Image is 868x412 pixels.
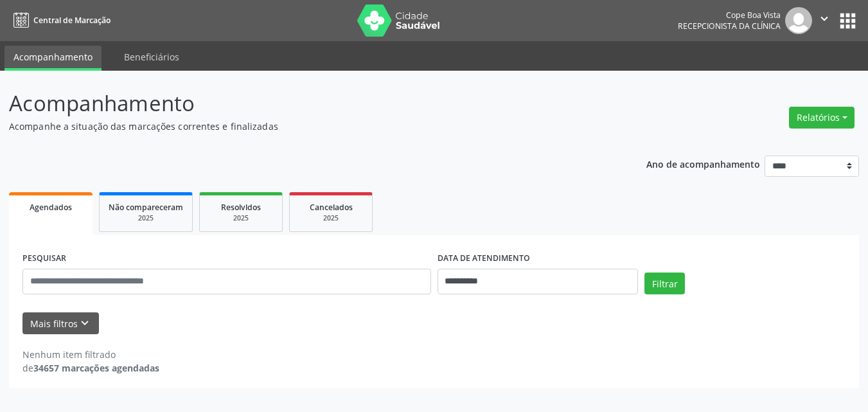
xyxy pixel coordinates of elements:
p: Acompanhe a situação das marcações correntes e finalizadas [9,120,604,133]
span: Resolvidos [221,202,261,213]
span: Não compareceram [109,202,183,213]
span: Central de Marcação [33,15,111,26]
div: Cope Boa Vista [678,10,781,21]
div: 2025 [209,213,273,223]
span: Cancelados [310,202,353,213]
button: apps [837,10,859,32]
a: Central de Marcação [9,10,111,31]
i:  [817,12,831,26]
a: Beneficiários [115,46,188,68]
strong: 34657 marcações agendadas [33,362,159,374]
button:  [812,7,837,34]
div: 2025 [109,213,183,223]
div: 2025 [299,213,363,223]
div: de [22,361,159,375]
img: img [785,7,812,34]
label: PESQUISAR [22,249,66,269]
button: Relatórios [789,107,855,129]
p: Acompanhamento [9,87,604,120]
button: Filtrar [644,273,685,294]
span: Agendados [30,202,72,213]
div: Nenhum item filtrado [22,348,159,361]
a: Acompanhamento [4,46,102,71]
i: keyboard_arrow_down [78,316,92,330]
label: DATA DE ATENDIMENTO [438,249,530,269]
span: Recepcionista da clínica [678,21,781,31]
p: Ano de acompanhamento [646,156,760,172]
button: Mais filtroskeyboard_arrow_down [22,312,99,335]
